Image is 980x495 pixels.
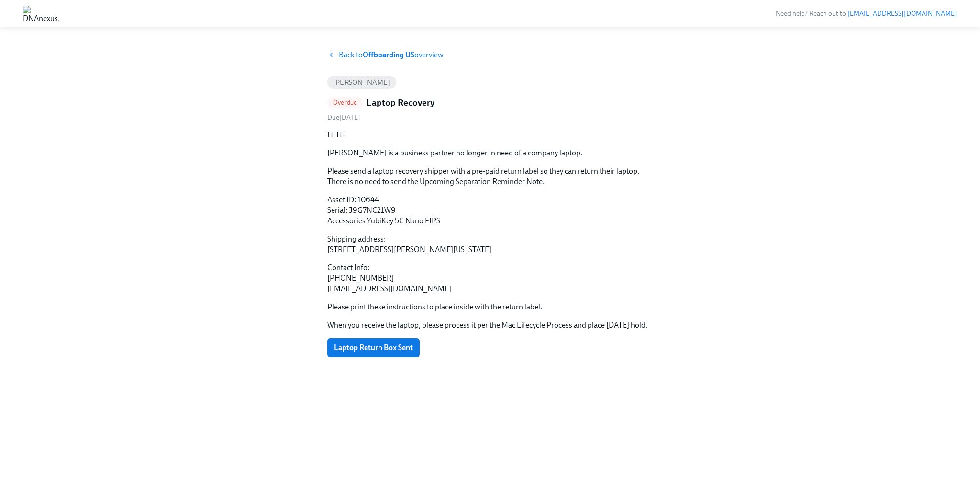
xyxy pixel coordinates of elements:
strong: Offboarding US [363,50,414,59]
span: Overdue [327,99,363,106]
button: Laptop Return Box Sent [327,338,420,357]
span: Back to overview [339,50,444,60]
img: DNAnexus, Inc. [23,6,60,21]
span: Laptop Return Box Sent [334,343,413,352]
a: Back toOffboarding USoverview [327,50,653,60]
p: Contact Info: [PHONE_NUMBER] [EMAIL_ADDRESS][DOMAIN_NAME] [327,263,653,294]
span: Friday, August 29th 2025, 9:00 am [327,113,360,121]
p: [PERSON_NAME] is a business partner no longer in need of a company laptop. [327,148,653,158]
span: [PERSON_NAME] [327,79,396,86]
h5: Laptop Recovery [367,97,434,109]
p: When you receive the laptop, please process it per the Mac Lifecycle Process and place [DATE] hold. [327,320,653,330]
a: [EMAIL_ADDRESS][DOMAIN_NAME] [847,10,957,18]
span: Need help? Reach out to [776,10,957,18]
p: Please send a laptop recovery shipper with a pre-paid return label so they can return their lapto... [327,166,653,187]
p: Hi IT- [327,130,653,140]
p: Asset ID: 10644 Serial: J9G7NC21W9 Accessories YubiKey 5C Nano FIPS [327,195,653,226]
p: Shipping address: [STREET_ADDRESS][PERSON_NAME][US_STATE] [327,234,653,255]
p: Please print these instructions to place inside with the return label. [327,302,653,312]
